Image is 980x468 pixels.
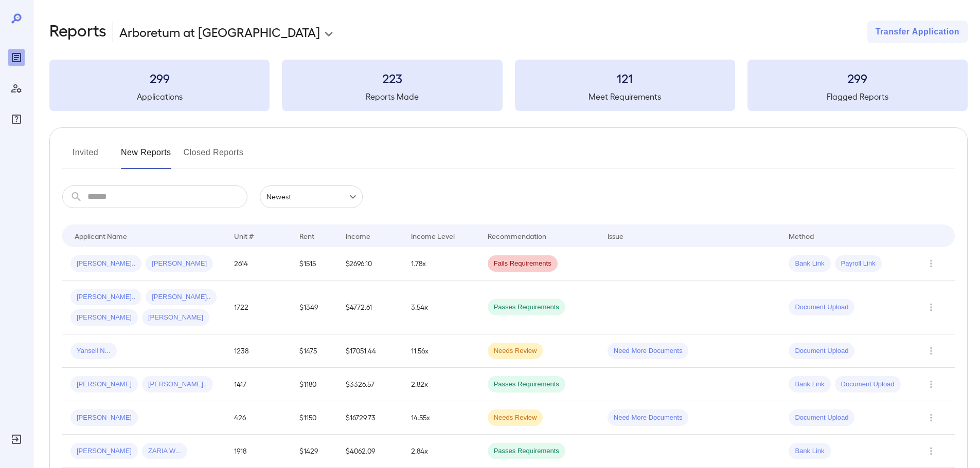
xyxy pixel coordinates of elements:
div: FAQ [8,111,25,127]
button: Row Actions [923,376,939,392]
span: Passes Requirements [488,446,565,456]
span: [PERSON_NAME] [70,446,138,456]
span: Payroll Link [835,259,882,269]
span: Need More Documents [608,413,689,423]
td: 2.84x [403,435,479,468]
h3: 121 [515,70,735,86]
td: $3326.57 [337,368,403,401]
td: $17051.44 [337,334,403,368]
button: Transfer Application [867,21,968,43]
span: [PERSON_NAME].. [146,292,217,302]
span: Document Upload [789,413,854,423]
div: Manage Users [8,80,25,97]
span: Bank Link [789,446,830,456]
td: 1918 [226,435,291,468]
button: Closed Reports [184,144,244,169]
span: [PERSON_NAME].. [142,380,213,389]
span: Passes Requirements [488,380,565,389]
div: Recommendation [488,230,546,242]
div: Issue [608,230,624,242]
h5: Reports Made [282,90,502,103]
td: 2.82x [403,368,479,401]
h2: Reports [49,21,106,43]
td: $1475 [291,334,337,368]
td: 11.56x [403,334,479,368]
span: Needs Review [488,346,543,356]
span: ZARIA W... [142,446,187,456]
div: Newest [260,185,363,208]
button: New Reports [121,144,171,169]
span: Document Upload [835,380,901,389]
div: Unit # [234,230,254,242]
td: 1.78x [403,247,479,280]
td: $1429 [291,435,337,468]
p: Arboretum at [GEOGRAPHIC_DATA] [119,24,320,40]
span: [PERSON_NAME] [146,259,213,269]
summary: 299Applications223Reports Made121Meet Requirements299Flagged Reports [49,60,968,111]
span: Yansell N... [70,346,117,356]
td: $1150 [291,401,337,435]
span: Need More Documents [608,346,689,356]
span: [PERSON_NAME] [70,413,138,423]
div: Rent [299,230,316,242]
span: Needs Review [488,413,543,423]
span: [PERSON_NAME].. [70,259,141,269]
button: Row Actions [923,343,939,359]
span: Document Upload [789,303,854,312]
span: Document Upload [789,346,854,356]
div: Applicant Name [75,230,127,242]
td: $1349 [291,280,337,334]
td: $2696.10 [337,247,403,280]
div: Income Level [411,230,455,242]
h5: Meet Requirements [515,90,735,103]
div: Income [346,230,370,242]
span: Passes Requirements [488,303,565,312]
td: $16729.73 [337,401,403,435]
span: Fails Requirements [488,259,558,269]
span: [PERSON_NAME] [142,313,209,323]
td: $1515 [291,247,337,280]
td: 14.55x [403,401,479,435]
span: Bank Link [789,380,830,389]
button: Row Actions [923,255,939,272]
td: $4062.09 [337,435,403,468]
button: Row Actions [923,409,939,426]
span: [PERSON_NAME] [70,313,138,323]
button: Row Actions [923,443,939,459]
h5: Flagged Reports [747,90,968,103]
td: 1238 [226,334,291,368]
td: 1417 [226,368,291,401]
h5: Applications [49,90,270,103]
h3: 299 [49,70,270,86]
span: [PERSON_NAME] [70,380,138,389]
button: Row Actions [923,299,939,315]
div: Method [789,230,814,242]
td: 1722 [226,280,291,334]
h3: 223 [282,70,502,86]
td: 2614 [226,247,291,280]
td: $1180 [291,368,337,401]
div: Reports [8,49,25,66]
td: $4772.61 [337,280,403,334]
span: Bank Link [789,259,830,269]
span: [PERSON_NAME].. [70,292,141,302]
td: 426 [226,401,291,435]
h3: 299 [747,70,968,86]
div: Log Out [8,431,25,447]
td: 3.54x [403,280,479,334]
button: Invited [62,144,109,169]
